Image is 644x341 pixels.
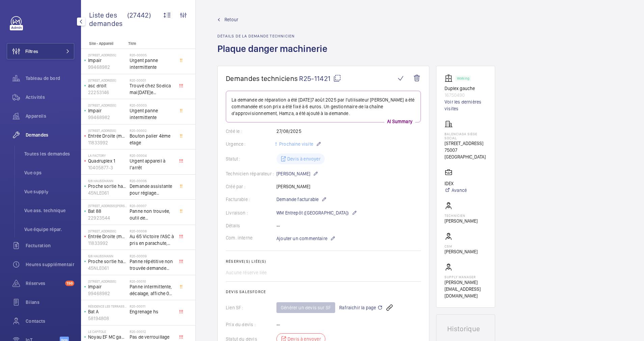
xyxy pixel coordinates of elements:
[24,169,74,176] span: Vue ops
[445,98,487,112] a: Voir les dernières visites
[130,204,174,208] h2: R20-00007
[130,330,174,334] h2: R20-00012
[89,11,127,28] span: Liste des demandes
[88,57,127,64] p: Impair
[445,85,487,92] p: Duplex gauche
[130,53,174,57] h2: R20-00005
[457,77,469,80] p: Working
[24,226,74,233] span: Vue équipe répar.
[88,179,127,183] p: 6/8 Haussmann
[7,43,74,59] button: Filtres
[445,74,455,82] img: elevator.svg
[88,334,127,340] p: Noyau EF MC gauche
[24,207,74,214] span: Vue ass. technique
[445,244,478,248] p: CSM
[88,265,127,272] p: 45NLE061
[130,153,174,158] h2: R20-00004
[299,74,341,83] span: R25-11421
[88,64,127,70] p: 99468982
[88,304,127,308] p: Résidence les Terrasse - [STREET_ADDRESS]
[88,158,127,164] p: Quadruplex 1
[65,281,74,286] span: 198
[130,57,174,70] span: Urgent panne intermittente
[88,103,127,107] p: [STREET_ADDRESS]
[88,107,127,114] p: Impair
[384,118,415,125] p: AI Summary
[130,158,174,171] span: Urgent appareil à l’arrêt
[88,215,127,221] p: 22923544
[26,280,62,287] span: Réserves
[88,89,127,96] p: 22253146
[445,218,478,224] p: [PERSON_NAME]
[339,304,383,312] span: Rafraichir la page
[278,141,313,147] span: Prochaine visite
[88,279,127,283] p: [STREET_ADDRESS]
[88,190,127,196] p: 45NLE061
[88,233,127,240] p: Entrée Droite (monte-charge)
[88,290,127,297] p: 99468982
[130,179,174,183] h2: R20-00006
[130,308,174,315] span: Engrenage hs
[24,150,74,157] span: Toutes les demandes
[128,41,173,46] p: Titre
[217,42,331,66] h1: Plaque danger machinerie
[447,325,484,332] h1: Historique
[26,75,74,82] span: Tableau de bord
[130,208,174,221] span: Panne non trouvée, outil de déverouillouge impératif pour le diagnostic
[81,41,126,46] p: Site - Appareil
[25,48,38,55] span: Filtres
[445,248,478,255] p: [PERSON_NAME]
[130,283,174,297] span: Panne intermittente, décalage, affiche 0 au palier alors que l'appareil se trouve au 1er étage, c...
[88,254,127,258] p: 6/8 Haussmann
[88,308,127,315] p: Bat A
[88,258,127,265] p: Proche sortie hall Pelletier
[130,279,174,283] h2: R20-00010
[88,315,127,322] p: 58194808
[445,180,467,187] p: IDEX
[130,229,174,233] h2: R20-00008
[88,133,127,139] p: Entrée Droite (monte-charge)
[226,74,298,83] span: Demandes techniciens
[24,188,74,195] span: Vue supply
[88,330,127,334] p: Le Capitole
[88,82,127,89] p: asc droit
[130,304,174,308] h2: R20-00011
[224,16,238,23] span: Retour
[445,92,487,98] p: 16750490
[26,318,74,324] span: Contacts
[445,279,487,299] p: [PERSON_NAME][EMAIL_ADDRESS][DOMAIN_NAME]
[130,133,174,146] span: Bouton palier 4ème etage
[88,240,127,247] p: 11833992
[130,183,174,196] span: Demande assistante pour réglage d'opérateurs porte cabine double accès
[88,53,127,57] p: [STREET_ADDRESS]
[130,254,174,258] h2: R20-00009
[445,187,467,194] a: Avancé
[88,114,127,121] p: 99468982
[130,103,174,107] h2: R20-00003
[276,235,327,242] span: Ajouter un commentaire
[130,107,174,121] span: Urgent panne intermittente
[26,242,74,249] span: Facturation
[88,183,127,190] p: Proche sortie hall Pelletier
[88,139,127,146] p: 11833992
[445,275,487,279] p: Supply manager
[130,233,174,247] span: Au 65 Victoire l'ASC à pris en parachute, toutes les sécu coupé, il est au 3 ème, asc sans machin...
[26,94,74,101] span: Activités
[276,209,357,217] p: WM Entrepôt ([GEOGRAPHIC_DATA])
[88,78,127,82] p: [STREET_ADDRESS]
[88,164,127,171] p: 10405877-3
[226,259,421,264] h2: Réserve(s) liée(s)
[26,132,74,138] span: Demandes
[217,34,331,38] h2: Détails de la demande technicien
[226,289,421,294] h2: Devis Salesforce
[88,153,127,158] p: La Factory
[88,204,127,208] p: [STREET_ADDRESS][PERSON_NAME]
[232,96,415,117] p: La demande de réparation a été [DATE]7 août 2025 par l'utilisateur [PERSON_NAME] a été commandée ...
[88,208,127,215] p: Bat 88
[26,299,74,306] span: Bilans
[88,229,127,233] p: [STREET_ADDRESS]
[130,129,174,133] h2: R20-00002
[88,283,127,290] p: Impair
[88,129,127,133] p: [STREET_ADDRESS]
[276,196,319,203] span: Demande facturable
